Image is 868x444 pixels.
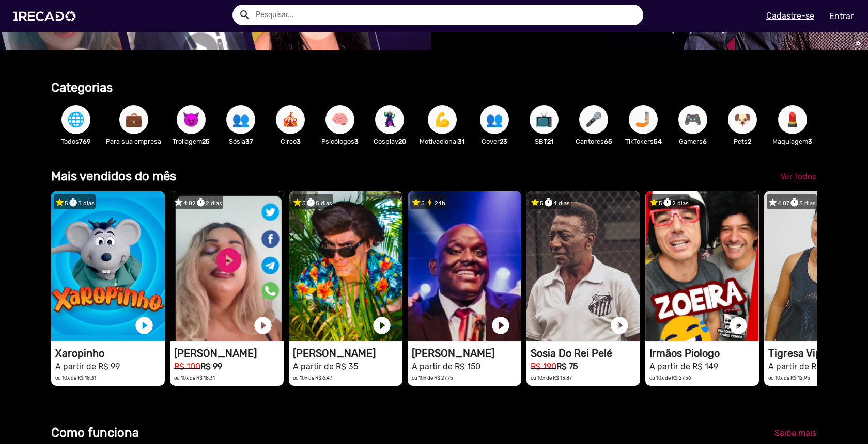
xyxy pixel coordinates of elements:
a: play_circle_filled [728,315,749,336]
small: A partir de R$ 149 [649,361,718,371]
b: 65 [604,138,612,145]
p: Sósia [221,137,260,146]
button: 👥 [480,105,509,134]
small: A partir de R$ 35 [293,361,358,371]
small: A partir de R$ 99 [55,361,120,371]
video: 1RECADO vídeos dedicados para fãs e empresas [645,191,759,341]
b: 37 [245,138,253,145]
p: Trollagem [172,137,211,146]
b: 21 [547,138,553,145]
button: 🦹🏼‍♀️ [375,105,404,134]
span: 💪 [433,105,451,134]
h1: Irmãos Piologo [649,347,759,359]
mat-icon: Example home icon [239,9,251,21]
p: Gamers [673,137,712,146]
button: Example home icon [235,5,253,23]
p: Cantores [574,137,613,146]
button: 🧠 [326,105,354,134]
video: 1RECADO vídeos dedicados para fãs e empresas [170,191,284,341]
p: SBT [524,137,564,146]
span: 👥 [232,105,250,134]
span: 🧠 [331,105,349,134]
button: 💄 [778,105,807,134]
b: Como funciona [51,425,139,440]
h1: [PERSON_NAME] [412,347,521,359]
video: 1RECADO vídeos dedicados para fãs e empresas [289,191,402,341]
p: Maquiagem [772,137,812,146]
input: Pesquisar... [248,5,643,25]
span: 🎤 [585,105,602,134]
button: 🤳🏼 [629,105,658,134]
p: Cover [475,137,514,146]
b: R$ 75 [556,361,578,371]
b: 31 [458,138,464,145]
h1: [PERSON_NAME] [174,347,284,359]
span: 🌐 [67,105,85,134]
b: 54 [654,138,662,145]
a: play_circle_filled [490,315,511,336]
video: 1RECADO vídeos dedicados para fãs e empresas [51,191,165,341]
p: Cosplay [370,137,409,146]
small: ou 10x de R$ 27,56 [649,375,691,381]
u: Cadastre-se [766,11,814,21]
video: 1RECADO vídeos dedicados para fãs e empresas [526,191,640,341]
button: 😈 [177,105,206,134]
p: Circo [271,137,310,146]
span: Saiba mais [774,428,816,438]
a: play_circle_filled [253,315,273,336]
b: Mais vendidos do mês [51,169,176,184]
b: 20 [398,138,406,145]
b: R$ 99 [200,361,222,371]
small: ou 10x de R$ 27,75 [412,375,453,381]
p: TikTokers [624,137,663,146]
b: 3 [354,138,359,145]
p: Psicólogos [320,137,360,146]
b: 769 [79,138,91,145]
button: 🎤 [579,105,608,134]
p: Todos [56,137,96,146]
b: 23 [500,138,507,145]
a: Entrar [823,7,860,25]
small: ou 10x de R$ 18,31 [55,375,96,381]
p: Para sua empresa [106,137,161,146]
span: 💼 [125,105,143,134]
button: 📺 [530,105,559,134]
button: 🎮 [678,105,707,134]
b: 3 [808,138,812,145]
b: 2 [748,138,751,145]
button: 💪 [428,105,457,134]
span: 🤳🏼 [634,105,652,134]
b: 25 [202,138,210,145]
span: 🐶 [734,105,751,134]
span: 🎮 [684,105,702,134]
p: Pets [723,137,762,146]
small: ou 10x de R$ 13,87 [531,375,572,381]
span: 😈 [182,105,200,134]
small: R$ 100 [174,361,200,371]
span: 🎪 [282,105,299,134]
span: Ver todos [780,172,816,182]
button: 🌐 [61,105,90,134]
a: play_circle_filled [371,315,392,336]
span: 🦹🏼‍♀️ [381,105,398,134]
small: R$ 190 [531,361,556,371]
span: 📺 [535,105,553,134]
h1: [PERSON_NAME] [293,347,402,359]
b: Categorias [51,80,113,95]
span: 💄 [784,105,801,134]
small: ou 10x de R$ 12,95 [768,375,810,381]
small: ou 10x de R$ 6,47 [293,375,332,381]
h1: Xaropinho [55,347,165,359]
small: ou 10x de R$ 18,31 [174,375,215,381]
a: play_circle_filled [609,315,630,336]
button: 🎪 [276,105,305,134]
p: Motivacional [420,137,464,146]
video: 1RECADO vídeos dedicados para fãs e empresas [408,191,521,341]
b: 6 [703,138,707,145]
small: A partir de R$ 150 [412,361,481,371]
b: 3 [297,138,301,145]
h1: Sosia Do Rei Pelé [531,347,640,359]
a: play_circle_filled [134,315,154,336]
button: 🐶 [728,105,757,134]
span: 👥 [486,105,503,134]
